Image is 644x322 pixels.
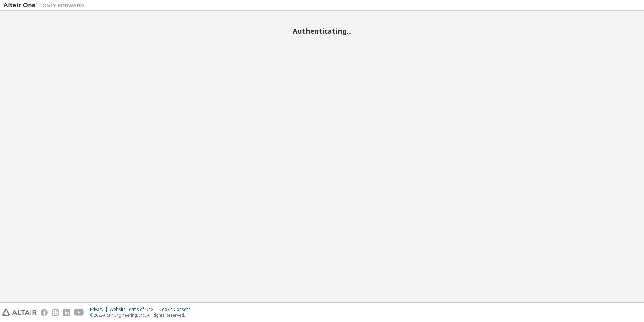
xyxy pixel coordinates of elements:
[90,312,194,318] p: © 2025 Altair Engineering, Inc. All Rights Reserved.
[63,309,70,316] img: linkedin.svg
[159,307,194,312] div: Cookie Consent
[90,307,110,312] div: Privacy
[74,309,84,316] img: youtube.svg
[2,309,37,316] img: altair_logo.svg
[110,307,159,312] div: Website Terms of Use
[3,2,88,9] img: Altair One
[3,27,641,35] h2: Authenticating...
[52,309,59,316] img: instagram.svg
[41,309,48,316] img: facebook.svg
